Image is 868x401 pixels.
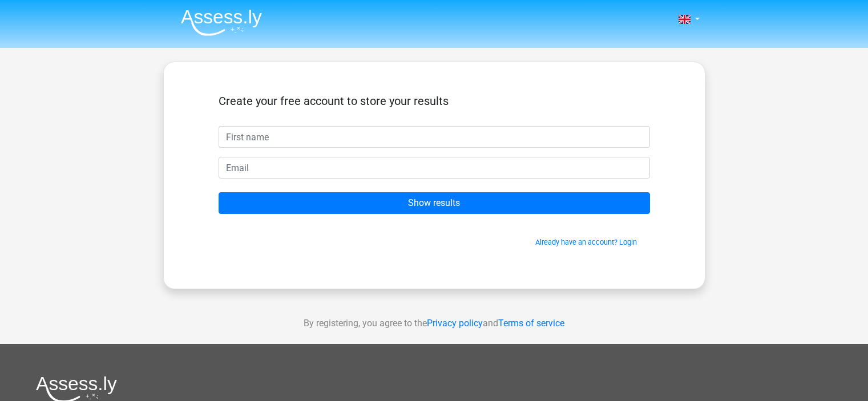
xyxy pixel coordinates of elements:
a: Terms of service [498,318,564,329]
input: First name [219,126,650,148]
input: Show results [219,192,650,214]
h5: Create your free account to store your results [219,94,650,108]
a: Privacy policy [427,318,483,329]
img: Assessly [181,9,262,36]
a: Already have an account? Login [535,238,637,246]
input: Email [219,157,650,179]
